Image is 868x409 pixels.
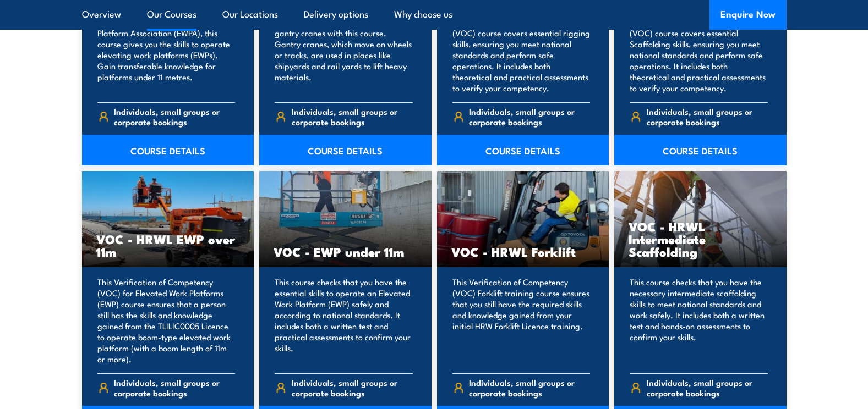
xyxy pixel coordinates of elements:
[114,106,235,127] span: Individuals, small groups or corporate bookings
[469,377,590,398] span: Individuals, small groups or corporate bookings
[292,106,413,127] span: Individuals, small groups or corporate bookings
[292,377,413,398] span: Individuals, small groups or corporate bookings
[259,135,432,165] a: COURSE DETAILS
[274,245,417,258] h3: VOC - EWP under 11m
[437,135,609,165] a: COURSE DETAILS
[275,16,413,93] p: Learn to safely operate bridge and gantry cranes with this course. Gantry cranes, which move on w...
[630,16,768,93] p: This Verification of Competency (VOC) course covers essential Scaffolding skills, ensuring you me...
[275,277,413,364] p: This course checks that you have the essential skills to operate an Elevated Work Platform (EWP) ...
[614,135,787,165] a: COURSE DETAILS
[451,245,595,258] h3: VOC - HRWL Forklift
[630,277,768,364] p: This course checks that you have the necessary intermediate scaffolding skills to meet national s...
[629,220,772,258] h3: VOC - HRWL Intermediate Scaffolding
[469,106,590,127] span: Individuals, small groups or corporate bookings
[97,277,236,364] p: This Verification of Competency (VOC) for Elevated Work Platforms (EWP) course ensures that a per...
[452,16,591,93] p: This Verification of Competency (VOC) course covers essential rigging skills, ensuring you meet n...
[97,16,236,93] p: Accredited by the Elevating Work Platform Association (EWPA), this course gives you the skills to...
[452,277,591,364] p: This Verification of Competency (VOC) Forklift training course ensures that you still have the re...
[96,233,240,258] h3: VOC - HRWL EWP over 11m
[647,377,768,398] span: Individuals, small groups or corporate bookings
[114,377,235,398] span: Individuals, small groups or corporate bookings
[647,106,768,127] span: Individuals, small groups or corporate bookings
[82,135,254,165] a: COURSE DETAILS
